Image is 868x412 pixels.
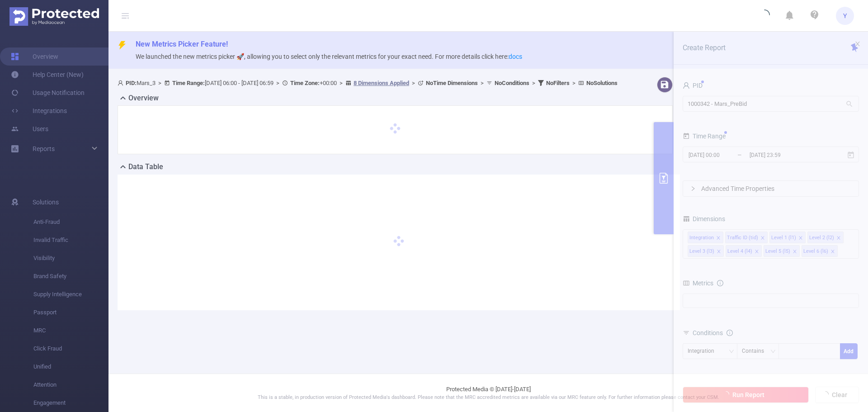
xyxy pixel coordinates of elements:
span: Supply Intelligence [33,285,108,303]
span: Engagement [33,394,108,412]
a: Integrations [11,102,67,120]
a: Usage Notification [11,84,85,102]
span: Visibility [33,249,108,267]
span: Passport [33,303,108,322]
span: Unified [33,358,108,376]
h2: Overview [128,93,159,104]
b: Time Range: [172,80,205,86]
span: Solutions [33,193,59,211]
span: Brand Safety [33,267,108,285]
b: No Conditions [495,80,529,86]
span: Anti-Fraud [33,213,108,231]
b: PID: [126,80,137,86]
p: This is a stable, in production version of Protected Media's dashboard. Please note that the MRC ... [131,394,845,402]
span: New Metrics Picker Feature! [136,40,228,48]
a: docs [509,53,522,60]
span: Mars_3 [DATE] 06:00 - [DATE] 06:59 +00:00 [118,80,618,86]
i: icon: loading [759,9,770,22]
span: > [570,80,578,86]
b: No Solutions [586,80,618,86]
span: MRC [33,322,108,340]
b: No Filters [546,80,570,86]
span: Reports [33,145,55,152]
footer: Protected Media © [DATE]-[DATE] [108,374,868,412]
span: > [337,80,345,86]
span: > [274,80,282,86]
span: > [529,80,538,86]
span: > [409,80,418,86]
a: Help Center (New) [11,66,84,84]
span: Invalid Traffic [33,231,108,249]
i: icon: thunderbolt [118,41,127,50]
button: icon: close [854,39,861,49]
span: > [156,80,164,86]
u: 8 Dimensions Applied [354,80,409,86]
a: Reports [33,140,55,158]
span: We launched the new metrics picker 🚀, allowing you to select only the relevant metrics for your e... [136,53,522,60]
span: Attention [33,376,108,394]
span: Y [843,7,847,25]
h2: Data Table [128,161,163,172]
b: No Time Dimensions [426,80,478,86]
a: Overview [11,47,58,66]
i: icon: user [118,80,126,86]
b: Time Zone: [290,80,320,86]
i: icon: close [854,41,861,47]
img: Protected Media [9,7,99,26]
span: Click Fraud [33,340,108,358]
a: Users [11,120,48,138]
span: > [478,80,486,86]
